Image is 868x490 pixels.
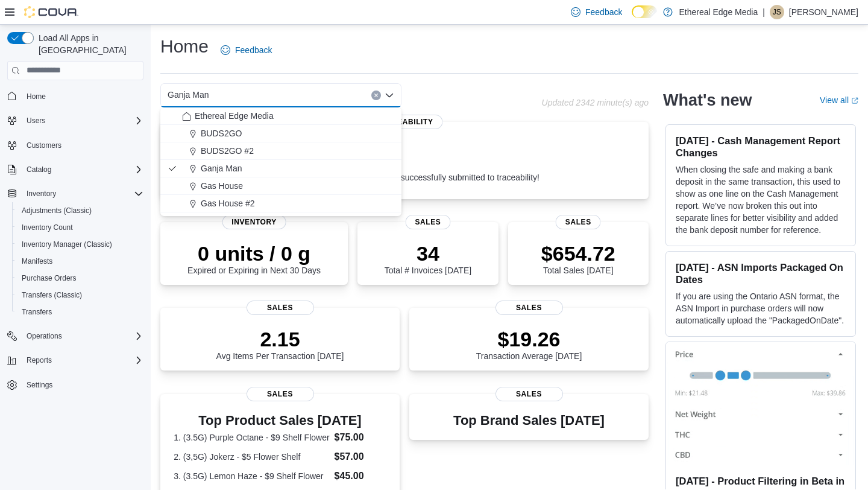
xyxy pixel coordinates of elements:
h3: Top Product Sales [DATE] [174,413,386,428]
p: Ethereal Edge Media [679,5,758,19]
span: Customers [22,138,143,153]
span: Sales [495,301,563,315]
span: Operations [22,329,143,343]
a: Settings [22,378,57,392]
span: Inventory [222,215,286,229]
button: Users [22,113,50,128]
a: Inventory Count [17,220,78,235]
span: Sales [247,301,314,315]
button: Inventory [22,186,61,201]
div: Transaction Average [DATE] [476,327,582,361]
span: Gas House #2 [201,197,255,209]
span: Home [22,89,143,104]
button: Purchase Orders [12,270,148,287]
span: Purchase Orders [22,273,77,283]
button: Transfers (Classic) [12,287,148,304]
dt: 3. (3.5G) Lemon Haze - $9 Shelf Flower [174,470,329,482]
button: Settings [2,376,148,393]
span: Inventory [22,186,143,201]
p: 0 units / 0 g [187,241,321,266]
div: Total Sales [DATE] [541,241,615,275]
button: Transfers [12,304,148,320]
a: Purchase Orders [17,271,81,285]
a: Inventory Manager (Classic) [17,237,117,252]
dd: $75.00 [335,430,386,445]
a: View allExternal link [820,95,858,105]
span: Sales [495,387,563,401]
span: Inventory Count [17,220,143,235]
span: Users [22,113,143,128]
button: Inventory [2,185,148,202]
div: Avg Items Per Transaction [DATE] [216,327,344,361]
span: Inventory Manager (Classic) [17,237,143,252]
h3: [DATE] - ASN Imports Packaged On Dates [676,261,846,285]
span: Users [27,116,45,126]
div: All invoices are successfully submitted to traceability! [342,148,539,182]
span: Manifests [22,256,52,266]
span: Reports [27,355,52,365]
button: BUDS2GO [160,125,401,142]
p: Updated 2342 minute(s) ago [542,98,649,107]
span: Transfers [17,305,143,319]
button: Close list of options [385,91,394,100]
div: Choose from the following options [160,107,401,212]
button: BUDS2GO #2 [160,142,401,160]
p: $19.26 [476,327,582,351]
span: Catalog [22,162,143,177]
nav: Complex example [7,83,143,425]
a: Adjustments (Classic) [17,203,96,218]
a: Transfers (Classic) [17,288,87,302]
p: 34 [385,241,471,266]
p: | [763,5,765,19]
div: Expired or Expiring in Next 30 Days [187,241,321,275]
button: Inventory Count [12,219,148,236]
h3: [DATE] - Cash Management Report Changes [676,135,846,159]
a: Transfers [17,305,57,319]
button: Catalog [22,162,56,177]
button: Clear input [371,91,381,100]
span: Home [27,92,46,101]
button: Customers [2,136,148,154]
button: Reports [2,352,148,369]
dt: 2. (3,5G) Jokerz - $5 Flower Shelf [174,451,329,463]
div: Total # Invoices [DATE] [385,241,471,275]
button: Operations [2,328,148,345]
button: Reports [22,353,57,367]
p: 2.15 [216,327,344,351]
span: Sales [247,387,314,401]
span: Customers [27,141,61,150]
dd: $57.00 [335,450,386,464]
span: Adjustments (Classic) [17,203,143,218]
h1: Home [160,34,209,59]
h2: What's new [663,91,752,110]
img: Cova [24,6,78,18]
button: Users [2,112,148,129]
button: Manifests [12,253,148,270]
span: BUDS2GO [201,127,242,139]
span: Ganja Man [201,162,242,174]
span: Sales [556,215,601,229]
span: BUDS2GO #2 [201,145,254,157]
p: [PERSON_NAME] [789,5,858,19]
span: Inventory [27,189,56,199]
span: Transfers [22,307,52,317]
button: Adjustments (Classic) [12,202,148,219]
button: Ethereal Edge Media [160,107,401,125]
a: Feedback [216,38,277,62]
span: Settings [22,377,143,392]
a: Customers [22,138,66,153]
button: Gas House #2 [160,195,401,212]
p: If you are using the Ontario ASN format, the ASN Import in purchase orders will now automatically... [676,290,846,326]
p: 0 [342,148,539,173]
a: Home [22,89,51,104]
button: Operations [22,329,67,343]
span: Purchase Orders [17,271,143,285]
span: Inventory Count [22,223,73,232]
span: Ganja Man [168,87,209,102]
span: Gas House [201,180,243,192]
dd: $45.00 [335,469,386,483]
dt: 1. (3.5G) Purple Octane - $9 Shelf Flower [174,431,329,444]
span: Adjustments (Classic) [22,206,92,215]
h3: Top Brand Sales [DATE] [453,413,605,428]
svg: External link [851,97,858,104]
